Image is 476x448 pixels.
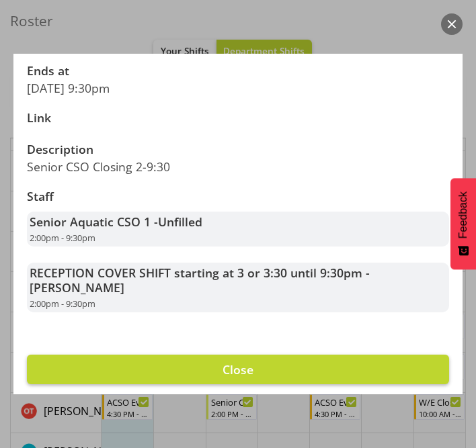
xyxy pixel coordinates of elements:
[30,265,370,296] strong: RECEPTION COVER SHIFT starting at 3 or 3:30 until 9:30pm -
[27,81,449,95] p: [DATE] 9:30pm
[27,190,449,204] h3: Staff
[30,214,202,230] strong: Senior Aquatic CSO 1 -
[30,279,124,296] span: [PERSON_NAME]
[457,191,469,238] span: Feedback
[27,111,449,125] h3: Link
[30,298,95,310] span: 2:00pm - 9:30pm
[27,143,449,156] h3: Description
[450,178,476,269] button: Feedback - Show survey
[27,64,449,78] h3: Ends at
[27,355,449,384] button: Close
[30,232,95,244] span: 2:00pm - 9:30pm
[158,214,202,230] span: Unfilled
[223,361,253,377] span: Close
[27,159,449,174] p: Senior CSO Closing 2-9:30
